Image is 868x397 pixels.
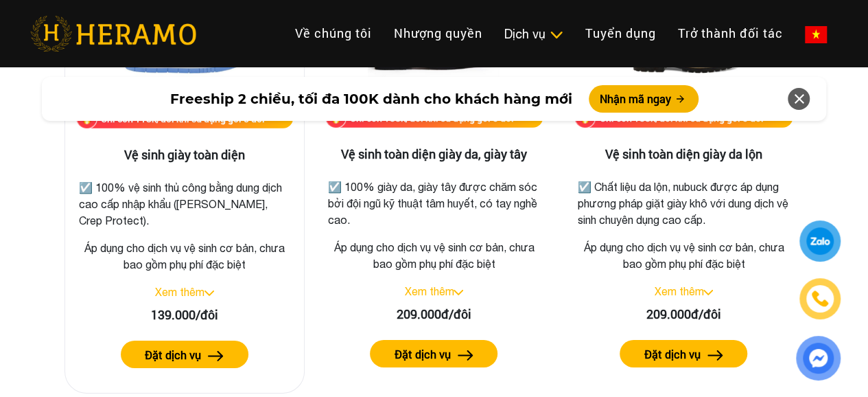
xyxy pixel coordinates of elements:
label: Đặt dịch vụ [644,346,701,363]
h3: Vệ sinh giày toàn diện [76,148,293,163]
img: vn-flag.png [805,26,827,43]
img: arrow_down.svg [703,290,713,295]
a: Trở thành đối tác [667,19,794,48]
img: heramo-logo.png [30,16,196,52]
span: Freeship 2 chiều, tối đa 100K dành cho khách hàng mới [170,89,572,109]
div: 139.000/đôi [76,306,293,324]
img: arrow [458,350,473,361]
p: Áp dụng cho dịch vụ vệ sinh cơ bản, chưa bao gồm phụ phí đặc biệt [574,239,793,272]
a: Đặt dịch vụ arrow [325,340,543,367]
div: Dịch vụ [504,25,563,43]
a: Xem thêm [404,285,454,297]
a: Về chúng tôi [284,19,383,48]
p: ☑️ 100% vệ sinh thủ công bằng dung dịch cao cấp nhập khẩu ([PERSON_NAME], Crep Protect). [79,179,290,229]
h3: Vệ sinh toàn diện giày da, giày tây [325,147,543,162]
button: Nhận mã ngay [589,85,699,113]
div: 209.000đ/đôi [574,305,793,324]
label: Đặt dịch vụ [395,346,451,363]
p: Áp dụng cho dịch vụ vệ sinh cơ bản, chưa bao gồm phụ phí đặc biệt [76,240,293,273]
button: Đặt dịch vụ [370,340,497,367]
button: Đặt dịch vụ [121,341,248,368]
a: Tuyển dụng [574,19,667,48]
img: arrow [707,350,723,361]
p: Áp dụng cho dịch vụ vệ sinh cơ bản, chưa bao gồm phụ phí đặc biệt [325,239,543,272]
p: ☑️ Chất liệu da lộn, nubuck được áp dụng phương pháp giặt giày khô với dung dịch vệ sinh chuyên d... [577,179,790,228]
div: 209.000đ/đôi [325,305,543,324]
label: Đặt dịch vụ [145,347,201,363]
a: Xem thêm [654,285,703,297]
a: phone-icon [801,280,838,317]
a: Nhượng quyền [383,19,493,48]
h3: Vệ sinh toàn diện giày da lộn [574,147,793,162]
a: Đặt dịch vụ arrow [574,340,793,367]
button: Đặt dịch vụ [620,340,747,367]
img: arrow_down.svg [204,291,214,296]
a: Xem thêm [155,286,204,298]
p: ☑️ 100% giày da, giày tây được chăm sóc bởi đội ngũ kỹ thuật tâm huyết, có tay nghề cao. [328,179,541,228]
a: Đặt dịch vụ arrow [76,341,293,368]
img: arrow [208,351,224,361]
img: arrow_down.svg [454,290,463,295]
img: subToggleIcon [549,28,563,42]
img: phone-icon [812,291,828,307]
